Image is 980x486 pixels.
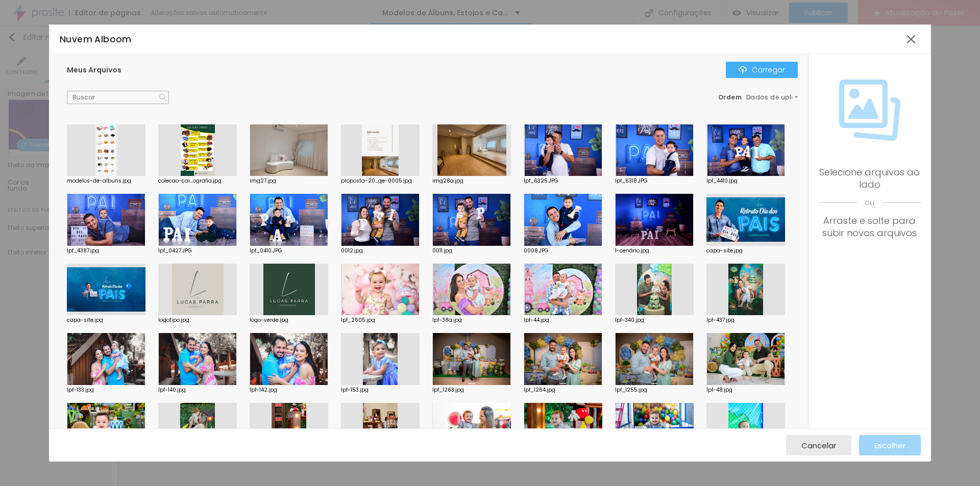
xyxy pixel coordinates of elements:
font: lpf-153.jpg [341,386,369,394]
font: lpf-48.jpg [706,386,732,394]
font: colecao-cai...ografia.jpg [158,177,222,185]
font: lpf-44.jpg [524,316,549,324]
font: capa-site.jpg [706,247,743,254]
font: modelos-de-albuns.jpg [67,177,131,185]
font: Carregar [752,65,785,75]
font: lpf_6318.JPG [615,177,648,185]
font: Cancelar [801,440,836,451]
font: 1-cenário.jpg [615,247,649,254]
font: lpf_0427.JPG [158,247,192,254]
font: logo-verde.jpg [250,316,288,324]
font: lpf-38a.jpg [432,316,462,324]
font: lpf_1264.jpg [524,386,555,394]
font: logotipo.jpg [158,316,189,324]
img: Ícone [159,94,166,101]
font: Selecione arquivos ao lado [819,166,920,191]
font: : [742,93,744,101]
font: lpf-133.jpg [67,386,94,394]
font: lpf-340.jpg [615,316,644,324]
font: Escolher [874,440,905,451]
font: 0011.jpg [432,247,452,254]
font: img27.jpg [250,177,276,185]
font: lpf_1255.jpg [615,386,647,394]
font: lpf-437.jpg [706,316,734,324]
font: Ordem [718,93,742,101]
font: proposta-20...ge-0005.jpg [341,177,412,185]
button: Cancelar [786,435,851,455]
font: Meus Arquivos [67,65,121,75]
img: Ícone [839,80,900,141]
font: lpf_2605.jpg [341,316,375,324]
font: 0008.JPG [524,247,549,254]
input: Buscar [67,91,169,104]
font: img28a.jpg [432,177,463,185]
font: lpf_4410.jpg [706,177,738,185]
img: Ícone [739,66,747,74]
font: lpf_4387.jpg [67,247,99,254]
font: Dados de upload [746,93,805,101]
font: lpf-140.jpg [158,386,186,394]
font: Nuvem Alboom [60,33,132,45]
font: Arraste e solte para subir novos arquivos [822,214,917,239]
font: lpf_0410.JPG [250,247,282,254]
button: Escolher [859,435,921,455]
button: ÍconeCarregar [726,62,798,78]
font: lpf-142.jpg [250,386,277,394]
font: ou [865,197,874,208]
font: lpf_6325.JPG [524,177,558,185]
font: capa-site.jpg [67,316,103,324]
font: 0012.jpg [341,247,363,254]
font: lpf_1263.jpg [432,386,464,394]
